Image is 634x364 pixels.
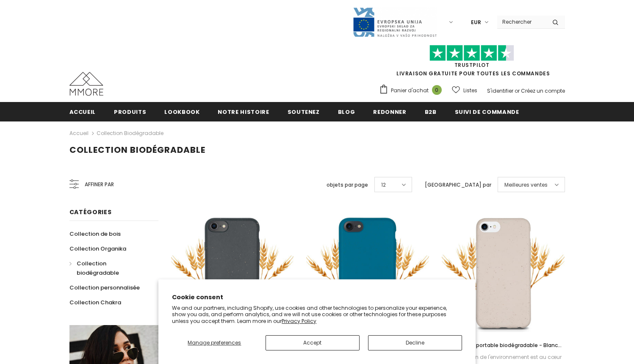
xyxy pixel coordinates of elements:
[504,181,548,189] span: Meilleures ventes
[327,181,368,189] label: objets par page
[172,293,462,302] h2: Cookie consent
[463,86,477,95] span: Listes
[97,130,163,137] a: Collection biodégradable
[69,144,205,156] span: Collection biodégradable
[69,280,140,295] a: Collection personnalisée
[69,72,103,96] img: Cas MMORE
[69,256,149,280] a: Collection biodégradable
[487,87,513,94] a: S'identifier
[69,241,126,256] a: Collection Organika
[288,102,320,121] a: soutenez
[368,335,462,350] button: Decline
[425,181,491,189] label: [GEOGRAPHIC_DATA] par
[452,83,477,98] a: Listes
[288,108,320,116] span: soutenez
[85,180,114,189] span: Affiner par
[172,305,462,325] p: We and our partners, including Shopify, use cookies and other technologies to personalize your ex...
[381,181,386,189] span: 12
[282,317,316,325] a: Privacy Policy
[379,84,446,97] a: Panier d'achat 0
[69,284,140,292] span: Collection personnalisée
[69,208,112,216] span: Catégories
[432,85,442,95] span: 0
[164,102,199,121] a: Lookbook
[425,102,437,121] a: B2B
[266,335,360,350] button: Accept
[69,226,121,241] a: Collection de bois
[69,298,121,306] span: Collection Chakra
[373,102,406,121] a: Redonner
[455,108,519,116] span: Suivi de commande
[338,102,355,121] a: Blog
[497,16,546,28] input: Search Site
[69,295,121,310] a: Collection Chakra
[515,87,520,94] span: or
[373,108,406,116] span: Redonner
[425,108,437,116] span: B2B
[188,339,241,346] span: Manage preferences
[172,335,257,350] button: Manage preferences
[69,128,89,138] a: Accueil
[218,108,269,116] span: Notre histoire
[352,18,437,25] a: Javni Razpis
[454,61,490,69] a: TrustPilot
[391,86,429,95] span: Panier d'achat
[69,108,96,116] span: Accueil
[455,102,519,121] a: Suivi de commande
[114,108,146,116] span: Produits
[338,108,355,116] span: Blog
[69,102,96,121] a: Accueil
[352,7,437,38] img: Javni Razpis
[69,245,126,253] span: Collection Organika
[218,102,269,121] a: Notre histoire
[114,102,146,121] a: Produits
[69,230,121,238] span: Collection de bois
[379,49,565,77] span: LIVRAISON GRATUITE POUR TOUTES LES COMMANDES
[77,259,119,277] span: Collection biodégradable
[429,45,514,61] img: Faites confiance aux étoiles pilotes
[164,108,199,116] span: Lookbook
[521,87,565,94] a: Créez un compte
[471,18,481,27] span: EUR
[442,341,565,350] a: Coque de portable biodégradable - Blanc naturel
[449,342,562,358] span: Coque de portable biodégradable - Blanc naturel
